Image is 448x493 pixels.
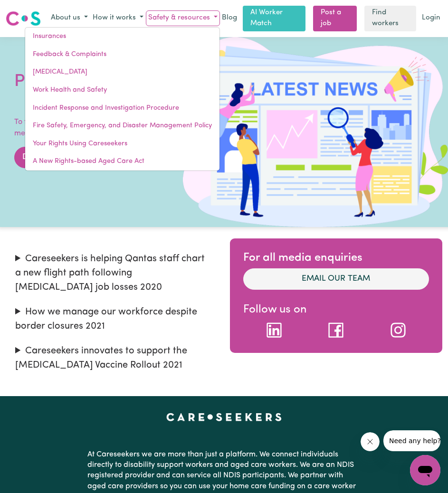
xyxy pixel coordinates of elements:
[243,301,429,318] p: Follow us on
[90,10,146,26] button: How it works
[25,117,219,135] a: Fire Safety, Emergency, and Disaster Management Policy
[25,99,219,117] a: Incident Response and Investigation Procedure
[389,326,408,334] a: Instagram
[364,6,416,31] a: Find workers
[265,326,284,334] a: LinkedIn
[25,28,219,46] a: Insurances
[361,432,380,451] iframe: Close message
[48,10,90,26] button: About us
[25,27,220,171] div: Safety & resources
[15,252,209,294] summary: Careseekers is helping Qantas staff chart a new flight path following [MEDICAL_DATA] job losses 2020
[383,430,440,451] iframe: Message from company
[420,11,442,26] a: Login
[243,6,305,31] a: AI Worker Match
[326,326,345,334] a: Facebook
[243,251,429,265] h2: For all media enquiries
[15,344,209,372] summary: Careseekers innovates to support the [MEDICAL_DATA] Vaccine Rollout 2021
[6,10,41,27] img: Careseekers logo
[25,46,219,64] a: Feedback & Complaints
[25,81,219,99] a: Work Health and Safety
[410,455,440,485] iframe: Button to launch messaging window
[25,152,219,171] a: A New Rights-based Aged Care Act
[6,8,41,29] a: Careseekers logo
[146,10,220,26] button: Safety & resources
[220,11,239,26] a: Blog
[14,69,242,94] h1: Press & Media
[14,116,157,139] p: To find out more about us download our media kit
[166,413,282,421] a: Careseekers home page
[313,6,356,31] a: Post a job
[6,7,57,14] span: Need any help?
[14,147,91,168] a: Download
[15,305,209,333] summary: How we manage our workforce despite border closures 2021
[243,268,429,289] a: Email our team
[25,63,219,81] a: [MEDICAL_DATA]
[25,135,219,153] a: Your Rights Using Careseekers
